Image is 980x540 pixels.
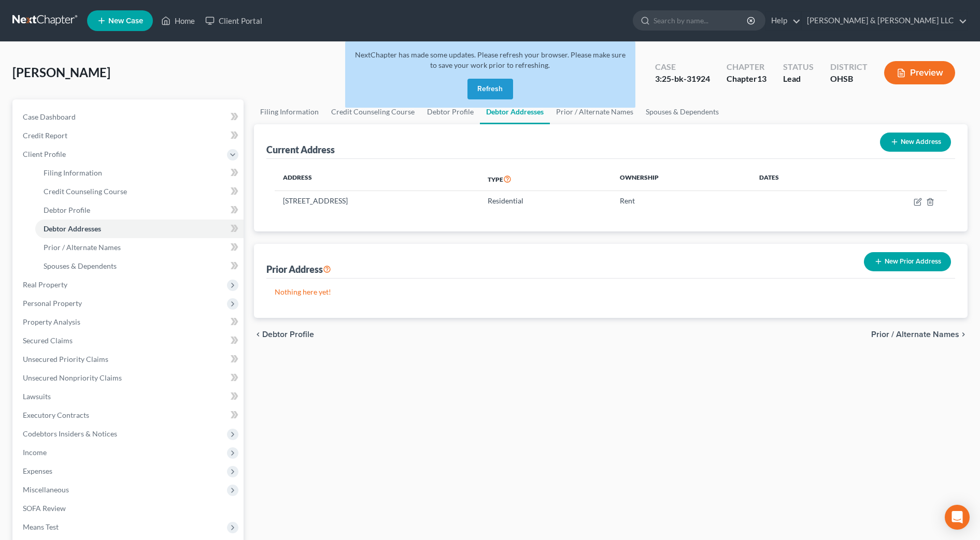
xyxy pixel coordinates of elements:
a: Filing Information [254,99,325,124]
span: Prior / Alternate Names [871,330,959,339]
a: Spouses & Dependents [640,99,725,124]
span: Debtor Addresses [44,224,101,233]
span: Debtor Profile [262,330,314,339]
a: Filing Information [35,164,244,182]
a: Help [766,11,801,30]
a: Credit Report [15,126,244,145]
span: Prior / Alternate Names [44,243,121,252]
span: Codebtors Insiders & Notices [23,429,117,438]
p: Nothing here yet! [275,287,947,297]
span: SOFA Review [23,504,66,513]
th: Dates [751,167,842,191]
span: Income [23,448,47,457]
a: Lawsuits [15,387,244,406]
button: Refresh [467,79,513,99]
span: New Case [108,17,143,25]
span: 13 [757,74,766,83]
a: [PERSON_NAME] & [PERSON_NAME] LLC [802,11,967,30]
span: Real Property [23,280,67,289]
i: chevron_right [959,330,968,339]
a: Debtor Addresses [35,220,244,238]
a: Debtor Profile [35,201,244,220]
i: chevron_left [254,330,262,339]
span: NextChapter has made some updates. Please refresh your browser. Please make sure to save your wor... [355,50,626,69]
button: chevron_left Debtor Profile [254,330,314,339]
span: Executory Contracts [23,411,89,419]
td: Rent [612,191,751,211]
div: Chapter [727,61,766,73]
a: Property Analysis [15,313,244,331]
a: Unsecured Priority Claims [15,350,244,369]
button: New Address [880,133,951,152]
div: Chapter [727,73,766,85]
span: Case Dashboard [23,112,76,121]
span: Expenses [23,466,52,475]
span: Means Test [23,522,59,531]
span: Property Analysis [23,317,80,326]
span: Credit Counseling Course [44,187,127,196]
a: Credit Counseling Course [325,99,421,124]
a: Home [156,11,200,30]
span: [PERSON_NAME] [12,65,110,80]
span: Unsecured Priority Claims [23,355,108,363]
th: Ownership [612,167,751,191]
th: Address [275,167,479,191]
button: Preview [884,61,955,84]
a: Spouses & Dependents [35,257,244,275]
span: Client Profile [23,150,66,158]
span: Miscellaneous [23,485,69,494]
div: District [830,61,868,73]
button: New Prior Address [864,252,951,271]
div: OHSB [830,73,868,85]
div: Status [783,61,814,73]
input: Search by name... [654,11,748,30]
a: Unsecured Nonpriority Claims [15,369,244,387]
a: Prior / Alternate Names [35,238,244,257]
td: Residential [479,191,611,211]
div: Case [655,61,710,73]
div: Current Address [266,143,335,156]
div: Prior Address [266,263,331,275]
span: Credit Report [23,131,67,140]
a: Executory Contracts [15,406,244,425]
div: 3:25-bk-31924 [655,73,710,85]
a: Credit Counseling Course [35,182,244,201]
span: Secured Claims [23,336,73,345]
a: Client Portal [200,11,267,30]
a: Secured Claims [15,331,244,350]
td: [STREET_ADDRESS] [275,191,479,211]
span: Lawsuits [23,392,51,401]
a: SOFA Review [15,499,244,518]
span: Debtor Profile [44,206,90,214]
div: Lead [783,73,814,85]
a: Case Dashboard [15,108,244,126]
span: Filing Information [44,168,102,177]
span: Personal Property [23,299,82,308]
span: Unsecured Nonpriority Claims [23,373,122,382]
span: Spouses & Dependents [44,261,117,270]
div: Open Intercom Messenger [945,505,970,530]
button: Prior / Alternate Names chevron_right [871,330,968,339]
th: Type [479,167,611,191]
